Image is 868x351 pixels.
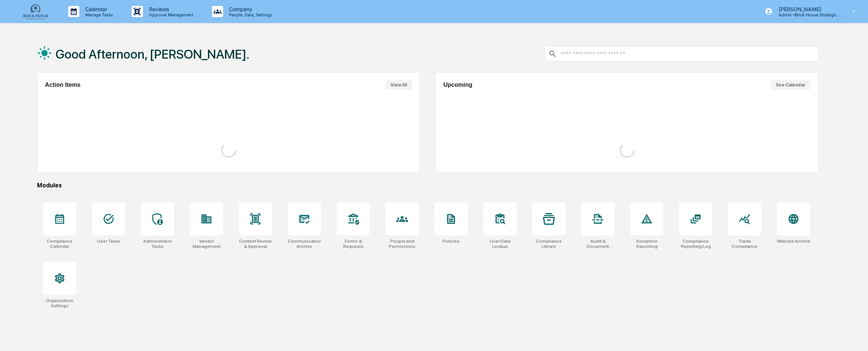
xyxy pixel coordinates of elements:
div: Forms & Requests [337,239,370,249]
div: Content Review & Approval [239,239,272,249]
p: [PERSON_NAME] [773,6,842,12]
div: User Data Lookup [483,239,517,249]
img: logo [18,3,53,20]
div: Communications Archive [288,239,321,249]
div: Administrator Tasks [141,239,174,249]
div: Modules [37,182,818,189]
div: Website Archive [777,239,810,244]
h1: Good Afternoon, [PERSON_NAME]. [56,47,249,62]
p: Admin • Brick House Strategic Wealth [773,12,842,17]
div: User Tasks [97,239,120,244]
p: Reviews [143,6,197,12]
div: Compliance Library [532,239,566,249]
p: Calendar [79,6,117,12]
div: Vendor Management [190,239,223,249]
button: View All [385,80,412,90]
p: Approval Management [143,12,197,17]
div: Exception Reporting [630,239,663,249]
div: Audit & Document Logs [581,239,614,249]
div: People and Permissions [385,239,419,249]
div: Compliance Reporting Log [679,239,712,249]
p: Manage Tasks [79,12,117,17]
div: Trade Compliance [728,239,761,249]
p: Company [223,6,276,12]
h2: Upcoming [443,82,472,88]
div: Compliance Calendar [43,239,76,249]
div: Policies [443,239,460,244]
button: See Calendar [771,80,811,90]
p: People, Data, Settings [223,12,276,17]
div: Organization Settings [43,298,76,308]
h2: Action Items [45,82,80,88]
